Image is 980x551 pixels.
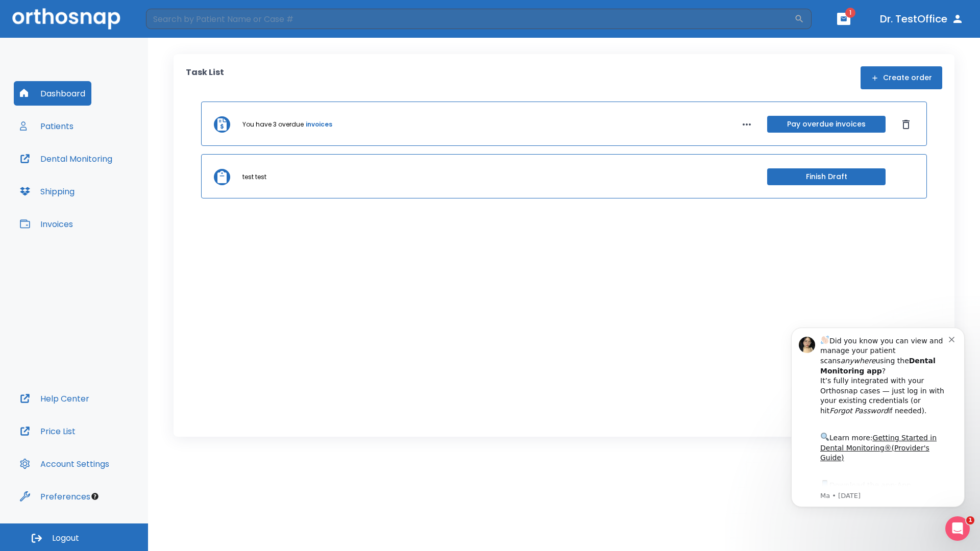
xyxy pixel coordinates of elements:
[776,312,980,523] iframe: Intercom notifications message
[44,179,173,188] p: Message from Ma, sent 3w ago
[14,179,81,204] button: Shipping
[52,533,79,544] span: Logout
[14,386,95,411] button: Help Center
[186,66,224,89] p: Task List
[876,10,968,28] button: Dr. TestOffice
[767,168,886,185] button: Finish Draft
[242,120,304,129] p: You have 3 overdue
[898,116,914,133] button: Dismiss
[966,516,974,524] span: 1
[845,8,855,18] span: 1
[767,116,886,133] button: Pay overdue invoices
[44,169,135,187] a: App Store
[14,81,91,106] button: Dashboard
[173,22,181,30] button: Dismiss notification
[14,452,115,476] button: Account Settings
[14,114,80,138] button: Patients
[44,166,173,218] div: Download the app: | ​ Let us know if you need help getting started!
[945,516,970,541] iframe: Intercom live chat
[146,9,794,29] input: Search by Patient Name or Case #
[861,66,942,89] button: Create order
[12,8,120,29] img: Orthosnap
[306,120,332,129] a: invoices
[90,492,100,501] div: Tooltip anchor
[14,212,79,236] button: Invoices
[14,146,118,171] button: Dental Monitoring
[14,484,96,509] button: Preferences
[14,419,82,443] button: Price List
[242,172,266,182] p: test test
